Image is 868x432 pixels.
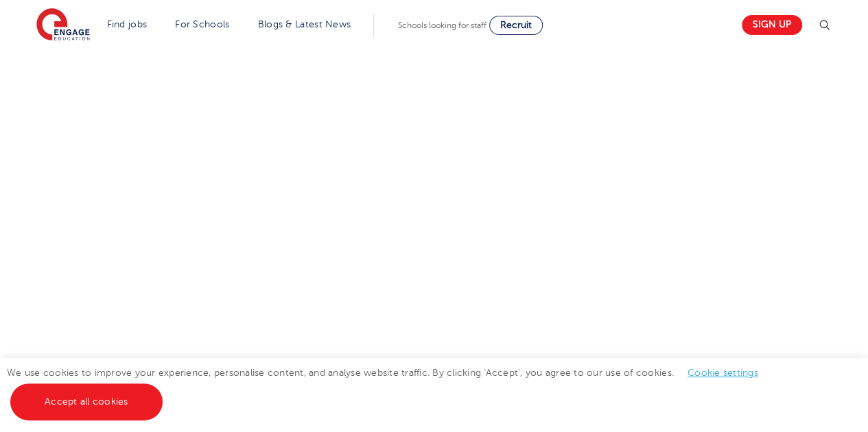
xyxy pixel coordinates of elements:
[688,368,758,378] a: Cookie settings
[500,20,532,30] span: Recruit
[107,19,148,29] a: Find jobs
[175,19,229,29] a: For Schools
[10,383,163,420] a: Accept all cookies
[258,19,351,29] a: Blogs & Latest News
[742,15,802,35] a: Sign up
[398,21,486,30] span: Schools looking for staff
[489,16,543,35] a: Recruit
[7,368,772,407] span: We use cookies to improve your experience, personalise content, and analyse website traffic. By c...
[36,8,90,42] img: Engage Education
